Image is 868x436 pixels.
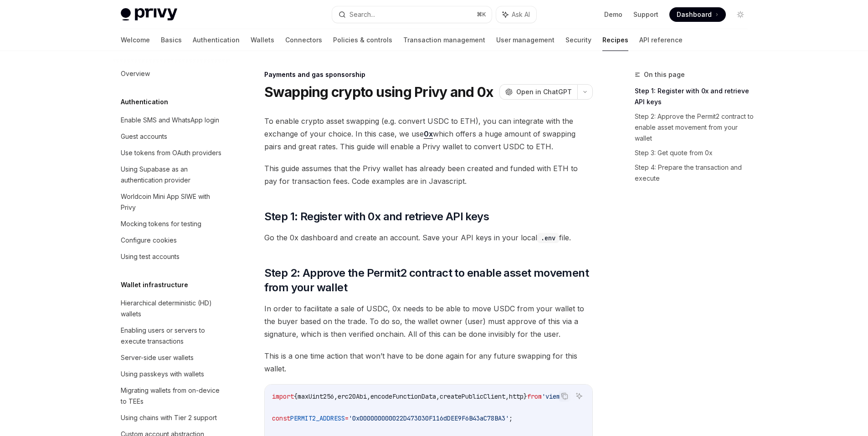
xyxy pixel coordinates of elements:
a: Support [633,10,658,19]
a: Using chains with Tier 2 support [113,410,230,426]
button: Toggle dark mode [733,7,748,22]
span: Ask AI [512,10,530,19]
div: Migrating wallets from on-device to TEEs [121,385,225,407]
a: Step 3: Get quote from 0x [635,146,755,160]
div: Enabling users or servers to execute transactions [121,325,225,347]
button: Ask AI [573,390,585,402]
code: .env [537,233,559,243]
button: Open in ChatGPT [499,84,577,100]
span: Open in ChatGPT [516,87,572,96]
a: Welcome [121,29,150,51]
span: , [334,392,338,401]
a: Hierarchical deterministic (HD) wallets [113,295,230,322]
span: , [505,392,509,401]
span: Step 1: Register with 0x and retrieve API keys [264,209,489,224]
button: Ask AI [496,6,536,23]
button: Copy the contents from the code block [559,390,570,402]
a: Step 2: Approve the Permit2 contract to enable asset movement from your wallet [635,109,755,146]
div: Using chains with Tier 2 support [121,412,217,423]
a: Guest accounts [113,128,230,145]
a: User management [496,29,555,51]
span: encodeFunctionData [370,392,436,401]
a: Configure cookies [113,232,230,248]
div: Overview [121,68,150,79]
span: To enable crypto asset swapping (e.g. convert USDC to ETH), you can integrate with the exchange o... [264,115,593,153]
a: Using passkeys with wallets [113,366,230,382]
a: Demo [604,10,622,19]
div: Using Supabase as an authentication provider [121,164,225,186]
div: Configure cookies [121,235,177,246]
div: Use tokens from OAuth providers [121,147,221,158]
div: Payments and gas sponsorship [264,70,593,79]
a: Connectors [285,29,322,51]
span: Dashboard [677,10,712,19]
a: Policies & controls [333,29,392,51]
span: This guide assumes that the Privy wallet has already been created and funded with ETH to pay for ... [264,162,593,188]
span: createPublicClient [440,392,505,401]
span: PERMIT2_ADDRESS [290,414,345,422]
a: Recipes [602,29,628,51]
span: , [367,392,370,401]
a: Dashboard [669,7,726,22]
a: Transaction management [403,29,485,51]
h5: Authentication [121,96,168,107]
div: Mocking tokens for testing [121,218,201,229]
span: ⌘ K [477,11,486,18]
span: , [436,392,440,401]
a: Security [565,29,591,51]
a: Wallets [251,29,274,51]
a: Mocking tokens for testing [113,216,230,232]
a: Using Supabase as an authentication provider [113,161,230,188]
a: Step 4: Prepare the transaction and execute [635,160,755,186]
a: Enable SMS and WhatsApp login [113,112,230,128]
div: Using test accounts [121,251,180,262]
div: Worldcoin Mini App SIWE with Privy [121,191,225,213]
span: Go the 0x dashboard and create an account. Save your API keys in your local file. [264,231,593,244]
div: Enable SMS and WhatsApp login [121,115,219,126]
div: Guest accounts [121,131,167,142]
a: Migrating wallets from on-device to TEEs [113,382,230,410]
div: Using passkeys with wallets [121,369,204,380]
span: On this page [644,69,685,80]
div: Server-side user wallets [121,352,194,363]
a: Overview [113,66,230,82]
span: '0x000000000022D473030F116dDEE9F6B43aC78BA3' [349,414,509,422]
span: This is a one time action that won’t have to be done again for any future swapping for this wallet. [264,350,593,375]
a: API reference [639,29,683,51]
a: Step 1: Register with 0x and retrieve API keys [635,84,755,109]
h1: Swapping crypto using Privy and 0x [264,84,493,100]
a: Enabling users or servers to execute transactions [113,322,230,350]
span: Step 2: Approve the Permit2 contract to enable asset movement from your wallet [264,266,593,295]
span: ; [509,414,513,422]
span: http [509,392,524,401]
span: } [524,392,527,401]
a: Using test accounts [113,248,230,265]
span: { [294,392,298,401]
h5: Wallet infrastructure [121,279,188,290]
span: 'viem' [542,392,564,401]
a: Use tokens from OAuth providers [113,145,230,161]
span: = [345,414,349,422]
button: Search...⌘K [332,6,492,23]
span: maxUint256 [298,392,334,401]
span: In order to facilitate a sale of USDC, 0x needs to be able to move USDC from your wallet to the b... [264,302,593,340]
span: from [527,392,542,401]
a: Basics [161,29,182,51]
span: erc20Abi [338,392,367,401]
a: Authentication [193,29,240,51]
a: 0x [424,129,433,139]
div: Search... [349,9,375,20]
a: Server-side user wallets [113,350,230,366]
div: Hierarchical deterministic (HD) wallets [121,298,225,319]
img: light logo [121,8,177,21]
span: import [272,392,294,401]
span: const [272,414,290,422]
a: Worldcoin Mini App SIWE with Privy [113,188,230,216]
